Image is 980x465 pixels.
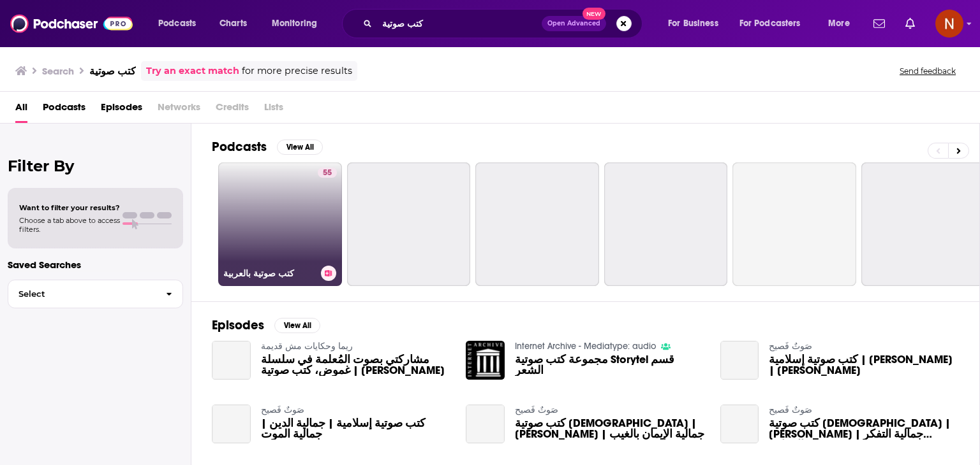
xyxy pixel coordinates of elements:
[515,418,705,440] a: كتب صوتية إسلامية | جمالية الدين | جمالية الإيمان بالغيب
[101,97,142,123] a: Episodes
[242,64,352,78] span: for more precise results
[158,97,200,123] span: Networks
[89,65,136,77] h3: كتب صوتية
[769,418,959,440] span: كتب صوتية [DEMOGRAPHIC_DATA] | [PERSON_NAME] | جمالية التفكر الإيماني
[354,9,655,38] div: Search podcasts, credits, & more...
[318,168,337,178] a: 55
[274,318,320,333] button: View All
[8,157,183,175] h2: Filter By
[868,13,890,34] a: Show notifications dropdown
[828,15,850,32] span: More
[769,341,812,352] a: صَوتٌ فَصيح
[212,317,320,333] a: EpisodesView All
[896,66,960,76] button: Send feedback
[935,10,963,38] button: Show profile menu
[8,259,183,271] p: Saved Searches
[264,97,283,123] span: Lists
[219,15,247,32] span: Charts
[261,354,451,376] span: مشاركتي بصوت المُعلمة في سلسلة غموض، كتب صوتية | [PERSON_NAME]
[272,15,317,32] span: Monitoring
[212,341,251,380] a: مشاركتي بصوت المُعلمة في سلسلة غموض، كتب صوتية | الحكواتية ريما
[42,65,74,77] h3: Search
[515,354,705,376] a: مجموعة كتب صوتية Storytel قسم الشعر
[19,216,120,234] span: Choose a tab above to access filters.
[43,97,85,123] a: Podcasts
[547,20,600,27] span: Open Advanced
[261,404,304,415] a: صَوتٌ فَصيح
[769,418,959,440] a: كتب صوتية إسلامية | جمالية الدين | جمالية التفكر الإيماني
[323,167,332,180] span: 55
[515,404,558,415] a: صَوتٌ فَصيح
[211,13,255,34] a: Charts
[261,354,451,376] a: مشاركتي بصوت المُعلمة في سلسلة غموض، كتب صوتية | الحكواتية ريما
[935,10,963,38] img: User Profile
[466,404,505,443] a: كتب صوتية إسلامية | جمالية الدين | جمالية الإيمان بالغيب
[466,341,505,380] img: مجموعة كتب صوتية Storytel قسم الشعر
[668,15,718,32] span: For Business
[542,16,606,31] button: Open AdvancedNew
[223,268,316,279] h3: كتب صوتية بالعربية
[935,10,963,38] span: Logged in as AdelNBM
[277,139,323,155] button: View All
[149,13,212,34] button: open menu
[261,341,353,352] a: ريما وحكايات مش قديمة
[515,418,705,440] span: كتب صوتية [DEMOGRAPHIC_DATA] | [PERSON_NAME] | جمالية الإيمان بالغيب
[720,341,759,380] a: كتب صوتية إسلامية | جمالية الدين | جمالية العمر
[769,354,959,376] span: كتب صوتية إسلامية | [PERSON_NAME] | [PERSON_NAME]
[10,11,133,36] img: Podchaser - Follow, Share and Rate Podcasts
[769,354,959,376] a: كتب صوتية إسلامية | جمالية الدين | جمالية العمر
[8,290,156,298] span: Select
[218,162,342,286] a: 55كتب صوتية بالعربية
[146,64,239,78] a: Try an exact match
[15,97,27,123] a: All
[769,404,812,415] a: صَوتٌ فَصيح
[158,15,196,32] span: Podcasts
[212,404,251,443] a: كتب صوتية إسلامية | جمالية الدين | جمالية الموت
[731,13,819,34] button: open menu
[377,13,542,34] input: Search podcasts, credits, & more...
[19,203,120,212] span: Want to filter your results?
[212,139,267,155] h2: Podcasts
[216,97,249,123] span: Credits
[263,13,334,34] button: open menu
[261,418,451,440] a: كتب صوتية إسلامية | جمالية الدين | جمالية الموت
[900,13,920,34] a: Show notifications dropdown
[515,341,656,352] a: Internet Archive - Mediatype: audio
[659,13,734,34] button: open menu
[212,317,264,333] h2: Episodes
[212,139,323,155] a: PodcastsView All
[739,15,801,32] span: For Podcasters
[720,404,759,443] a: كتب صوتية إسلامية | جمالية الدين | جمالية التفكر الإيماني
[583,8,605,20] span: New
[8,280,183,308] button: Select
[819,13,866,34] button: open menu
